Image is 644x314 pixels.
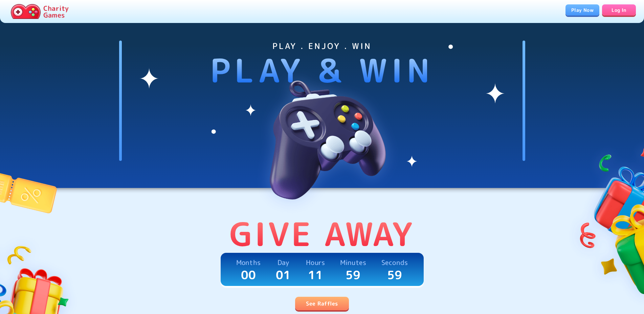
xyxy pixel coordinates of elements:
p: 00 [241,268,256,282]
p: 59 [346,268,361,282]
p: Minutes [340,257,366,268]
p: Hours [306,257,325,268]
a: Charity Games [8,3,71,20]
a: Months00Day01Hours11Minutes59Seconds59 [221,253,424,286]
a: Play Now [565,4,599,16]
p: 01 [276,268,291,282]
p: Day [277,257,289,268]
img: shines [139,41,505,172]
p: Charity Games [43,5,69,18]
p: Seconds [381,257,408,268]
p: Months [236,257,261,268]
img: hero-image [238,51,407,220]
p: Give Away [229,215,415,253]
p: 11 [308,268,323,282]
img: gifts [565,130,644,310]
a: Log In [602,4,636,16]
a: See Raffles [295,297,349,310]
p: 59 [387,268,402,282]
img: Charity.Games [11,4,41,19]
